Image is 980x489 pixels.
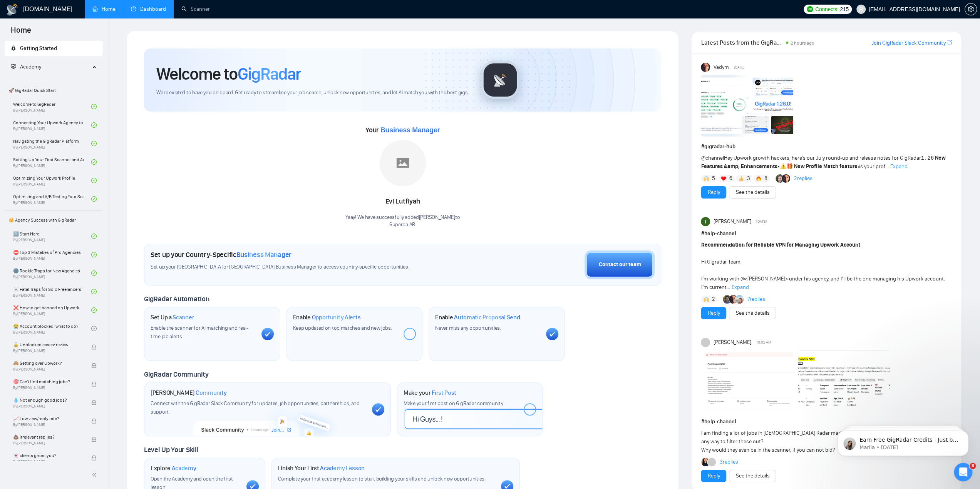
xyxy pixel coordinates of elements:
[345,214,460,229] div: Yaay! We have successfully added [PERSON_NAME] to
[181,6,210,12] a: searchScanner
[380,126,440,134] span: Business Manager
[704,176,709,181] img: 🙌
[701,307,726,319] button: Reply
[91,418,97,424] span: lock
[747,295,765,303] a: 7replies
[345,195,460,208] div: Evi Lutfiyah
[704,297,709,302] img: 🙌
[13,283,91,300] a: ☠️ Fatal Traps for Solo FreelancersBy[PERSON_NAME]
[91,289,97,294] span: check-circle
[815,5,838,13] span: Connects:
[965,6,977,12] a: setting
[840,5,848,13] span: 215
[293,314,361,321] h1: Enable
[13,228,91,245] a: 1️⃣ Start HereBy[PERSON_NAME]
[196,389,227,397] span: Community
[701,470,726,482] button: Reply
[764,175,767,182] span: 8
[701,75,793,137] img: F09AC4U7ATU-image.png
[11,64,16,69] span: fund-projection-screen
[156,89,469,97] span: We're excited to have you on board. Get ready to streamline your job search, unlock new opportuni...
[707,188,720,197] a: Reply
[947,39,952,46] a: export
[721,176,726,181] img: ❤️
[720,458,738,466] a: 3replies
[13,349,84,353] span: By [PERSON_NAME]
[236,250,291,259] span: Business Manager
[776,174,784,183] img: Alex B
[794,163,859,170] strong: New Profile Match feature:
[278,464,365,472] h1: Finish Your First
[598,260,641,269] div: Contact our team
[714,63,729,72] span: Vadym
[729,470,776,482] button: See the details
[707,309,720,317] a: Reply
[890,163,907,170] span: Expand
[404,389,456,397] h1: Make your
[194,401,341,436] img: slackcommunity-bg.png
[714,217,751,226] span: [PERSON_NAME]
[380,140,426,186] img: placeholder.png
[921,155,934,161] code: 1.26
[13,320,91,337] a: 😭 Account blocked: what to do?By[PERSON_NAME]
[731,284,749,290] span: Expand
[13,359,84,367] span: 🙈 Getting over Upwork?
[91,270,97,276] span: check-circle
[701,217,710,226] img: Ivan Dela Rama
[11,63,41,70] span: Academy
[714,338,751,347] span: [PERSON_NAME]
[735,309,769,317] a: See the details
[91,159,97,165] span: check-circle
[712,295,715,303] span: 2
[13,422,84,427] span: By [PERSON_NAME]
[13,302,91,319] a: ❌ How to get banned on UpworkBy[PERSON_NAME]
[747,175,750,182] span: 3
[345,221,460,229] p: Superba AR .
[20,45,57,52] span: Getting Started
[13,404,84,409] span: By [PERSON_NAME]
[786,163,792,170] span: 🎁
[5,25,37,41] span: Home
[965,3,977,15] button: setting
[701,350,793,412] img: F09ALU31FGE-Screenshot(592).png
[13,98,91,115] a: Welcome to GigRadarBy[PERSON_NAME]
[729,175,732,182] span: 6
[707,472,720,480] a: Reply
[712,175,715,182] span: 5
[151,400,360,415] span: Connect with the GigRadar Slack Community for updates, job opportunities, partnerships, and support.
[91,196,97,202] span: check-circle
[734,64,744,71] span: [DATE]
[779,163,786,170] span: ⚠️
[20,63,41,70] span: Academy
[312,314,360,321] span: Opportunity Alerts
[13,117,91,134] a: Connecting Your Upwork Agency to GigRadarBy[PERSON_NAME]
[151,314,194,321] h1: Set Up a
[5,83,102,98] span: 🚀 GigRadar Quick Start
[947,39,952,45] span: export
[91,400,97,405] span: lock
[970,463,976,469] span: 8
[156,63,301,84] h1: Welcome to
[954,463,972,481] iframe: Intercom live chat
[701,242,945,290] span: Hi Gigradar Team, I’m working with @<[PERSON_NAME]> under his agency, and I’ll be the one managin...
[701,155,946,170] span: Hey Upwork growth hackers, here's our July round-up and release notes for GigRadar • is your prof...
[238,63,301,84] span: GigRadar
[13,378,84,386] span: 🎯 Can't find matching jobs?
[13,265,91,282] a: 🌚 Rookie Traps for New AgenciesBy[PERSON_NAME]
[735,188,769,197] a: See the details
[965,6,977,12] span: setting
[404,400,504,407] span: Make your first post on GigRadar community.
[91,307,97,313] span: check-circle
[701,155,724,161] span: @channel
[151,325,248,340] span: Enable the scanner for AI matching and real-time job alerts.
[91,363,97,368] span: lock
[807,6,813,12] img: upwork-logo.png
[701,417,952,426] h1: # help-channel
[278,476,486,482] span: Complete your first academy lesson to start building your skills and unlock new opportunities.
[481,61,519,99] img: gigradar-logo.png
[729,186,776,199] button: See the details
[172,464,196,472] span: Academy
[13,433,84,441] span: 💩 Irrelevant replies?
